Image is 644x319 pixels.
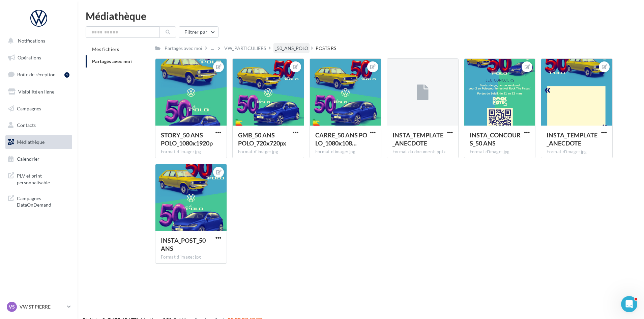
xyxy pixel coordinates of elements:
span: INSTA_TEMPLATE_ANECDOTE [392,131,443,147]
a: Visibilité en ligne [4,85,74,99]
span: Opérations [18,55,41,60]
button: Filtrer par [179,26,218,38]
a: Opérations [4,51,74,65]
iframe: Intercom live chat [621,296,637,312]
div: Format d'image: jpg [547,149,607,155]
span: INSTA_POST_50 ANS [161,237,206,252]
div: Format d'image: jpg [315,149,376,155]
span: Calendrier [17,156,39,162]
div: _50_ANS_POLO [275,45,308,52]
span: Campagnes [17,105,41,111]
div: Médiathèque [86,11,636,21]
span: Mes fichiers [92,46,119,52]
span: CARRE_50 ANS POLO_1080x1080px [315,131,367,147]
div: Format du document: pptx [392,149,453,155]
span: VS [9,303,15,310]
a: Campagnes [4,102,74,116]
span: Visibilité en ligne [18,89,54,95]
span: PLV et print personnalisable [17,171,69,186]
span: Contacts [17,122,36,128]
a: PLV et print personnalisable [4,168,74,188]
span: Médiathèque [17,139,45,145]
p: VW ST PIERRE [20,303,64,310]
span: Boîte de réception [17,72,56,77]
span: Campagnes DataOnDemand [17,194,69,208]
span: Notifications [18,38,45,44]
div: Format d'image: jpg [161,149,221,155]
a: Calendrier [4,152,74,166]
span: STORY_50 ANS POLO_1080x1920p [161,131,213,147]
div: 1 [64,72,69,78]
div: ... [210,44,215,53]
a: Boîte de réception1 [4,67,74,82]
span: GMB_50 ANS POLO_720x720px [238,131,286,147]
div: Format d'image: jpg [161,254,221,260]
span: INSTA_CONCOURS_50 ANS [470,131,521,147]
button: Notifications [4,34,71,48]
div: POSTS RS [316,45,336,52]
a: Contacts [4,118,74,132]
a: VS VW ST PIERRE [5,300,72,313]
div: Format d'image: jpg [470,149,530,155]
div: VW_PARTICULIERS [224,45,266,52]
a: Médiathèque [4,135,74,149]
div: Partagés avec moi [165,45,202,52]
a: Campagnes DataOnDemand [4,191,74,211]
span: INSTA_TEMPLATE_ANECDOTE [547,131,597,147]
div: Format d'image: jpg [238,149,298,155]
span: Partagés avec moi [92,58,132,64]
